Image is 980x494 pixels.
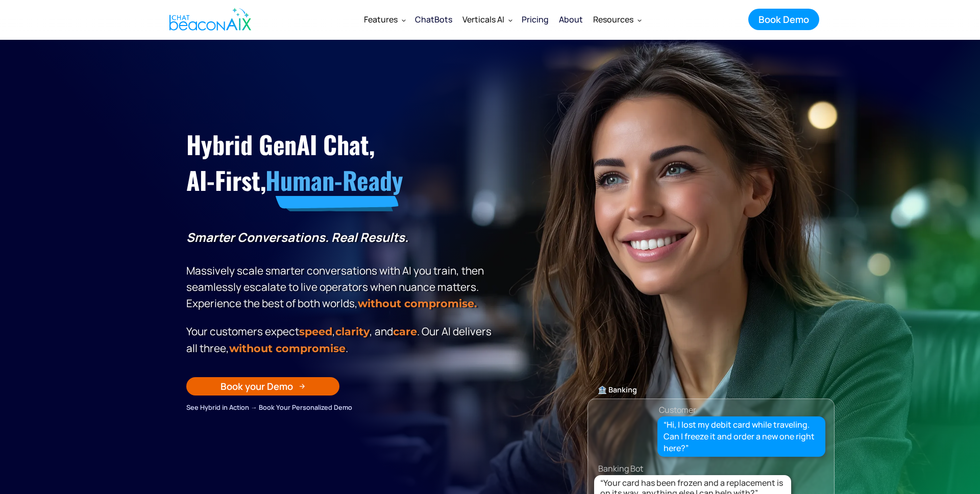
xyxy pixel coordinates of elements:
[508,18,512,22] img: Dropdown
[161,2,257,37] a: home
[186,229,408,245] strong: Smarter Conversations. Real Results.
[265,162,403,198] span: Human-Ready
[186,402,495,413] div: See Hybrid in Action → Book Your Personalized Demo
[299,325,332,338] strong: speed
[554,6,588,33] a: About
[593,12,633,27] div: Resources
[659,403,696,417] div: Customer
[402,18,406,22] img: Dropdown
[638,18,642,22] img: Dropdown
[299,383,305,389] img: Arrow
[758,13,809,26] div: Book Demo
[335,325,370,338] span: clarity
[358,297,477,310] strong: without compromise.
[393,325,417,338] span: care
[522,12,549,27] div: Pricing
[186,323,495,357] p: Your customers expect , , and . Our Al delivers all three, .
[410,6,457,33] a: ChatBots
[186,229,495,312] p: Massively scale smarter conversations with AI you train, then seamlessly escalate to live operato...
[588,383,834,397] div: 🏦 Banking
[517,6,554,33] a: Pricing
[462,12,504,27] div: Verticals AI
[364,12,398,27] div: Features
[457,7,517,32] div: Verticals AI
[588,7,646,32] div: Resources
[229,342,346,355] span: without compromise
[359,7,410,32] div: Features
[748,9,819,30] a: Book Demo
[664,419,820,455] div: “Hi, I lost my debit card while traveling. Can I freeze it and order a new one right here?”
[220,380,293,393] div: Book your Demo
[186,377,339,396] a: Book your Demo
[559,12,583,27] div: About
[415,12,452,27] div: ChatBots
[186,127,495,199] h1: Hybrid GenAI Chat, AI-First,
